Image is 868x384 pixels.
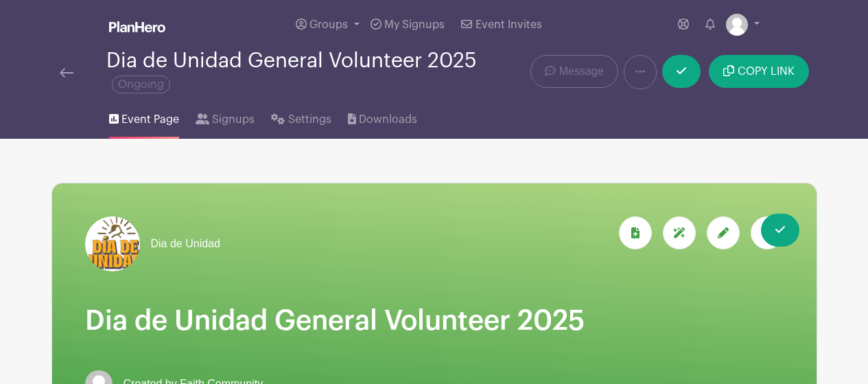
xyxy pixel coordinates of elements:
a: Settings [271,95,331,139]
span: COPY LINK [738,66,795,77]
span: Event Page [121,111,179,128]
img: back-arrow-29a5d9b10d5bd6ae65dc969a981735edf675c4d7a1fe02e03b50dbd4ba3cdb55.svg [60,68,73,78]
span: Event Invites [476,19,542,30]
span: Downloads [359,111,417,128]
span: Dia de Unidad [151,236,220,252]
div: Dia de Unidad General Volunteer 2025 [106,49,479,95]
a: Dia de Unidad [85,216,220,271]
img: logo_white-6c42ec7e38ccf1d336a20a19083b03d10ae64f83f12c07503d8b9e83406b4c7d.svg [109,21,165,32]
button: COPY LINK [709,55,808,88]
span: Settings [288,111,331,128]
span: Signups [212,111,255,128]
span: Groups [309,19,348,30]
a: Downloads [348,95,417,139]
span: Ongoing [112,76,170,93]
span: My Signups [384,19,445,30]
span: Message [559,63,604,80]
a: Event Page [109,95,179,139]
img: default-ce2991bfa6775e67f084385cd625a349d9dcbb7a52a09fb2fda1e96e2d18dcdb.png [726,14,748,36]
a: Message [530,55,618,88]
h1: Dia de Unidad General Volunteer 2025 [85,304,784,337]
a: Signups [196,95,255,139]
img: Dia-de-Unidad.png [85,216,140,271]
